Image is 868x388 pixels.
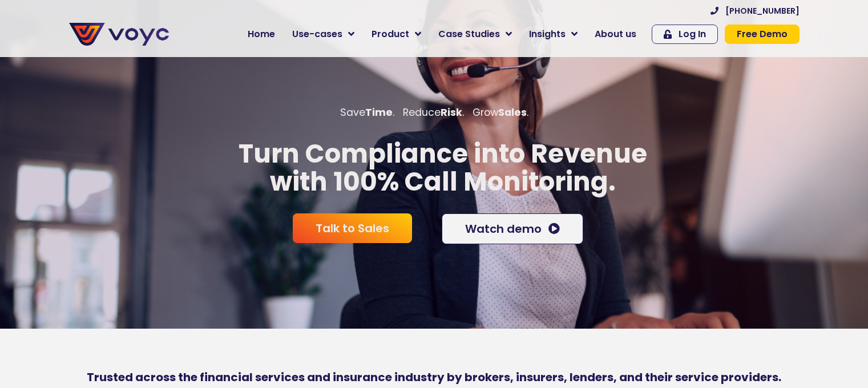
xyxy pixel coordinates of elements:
[292,27,342,41] span: Use-cases
[710,7,800,15] a: [PHONE_NUMBER]
[679,30,706,39] span: Log In
[595,27,636,41] span: About us
[465,223,542,235] span: Watch demo
[365,106,393,119] b: Time
[284,23,363,46] a: Use-cases
[441,106,462,119] b: Risk
[248,27,275,41] span: Home
[520,23,586,46] a: Insights
[293,213,412,243] a: Talk to Sales
[316,223,389,234] span: Talk to Sales
[239,23,284,46] a: Home
[498,106,527,119] b: Sales
[363,23,430,46] a: Product
[69,23,169,46] img: voyc-full-logo
[438,27,500,41] span: Case Studies
[725,25,800,44] a: Free Demo
[529,27,566,41] span: Insights
[725,7,800,15] span: [PHONE_NUMBER]
[430,23,520,46] a: Case Studies
[652,25,718,44] a: Log In
[87,369,781,385] b: Trusted across the financial services and insurance industry by brokers, insurers, lenders, and t...
[442,213,583,244] a: Watch demo
[586,23,645,46] a: About us
[372,27,409,41] span: Product
[737,30,788,39] span: Free Demo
